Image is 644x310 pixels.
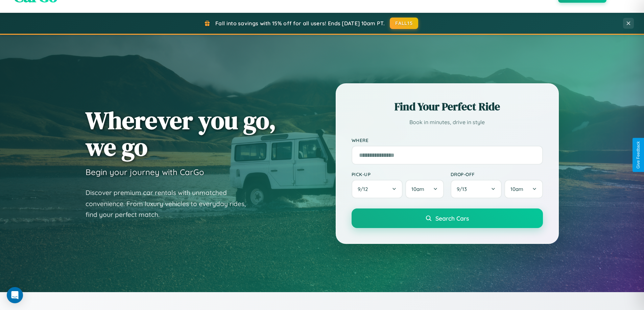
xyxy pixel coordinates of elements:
label: Pick-up [352,171,444,177]
span: 9 / 12 [358,186,371,192]
div: Open Intercom Messenger [7,287,23,303]
label: Where [352,137,543,143]
p: Discover premium car rentals with unmatched convenience. From luxury vehicles to everyday rides, ... [86,187,255,220]
span: Fall into savings with 15% off for all users! Ends [DATE] 10am PT. [215,20,385,27]
button: Search Cars [352,208,543,228]
h2: Find Your Perfect Ride [352,99,543,114]
p: Book in minutes, drive in style [352,117,543,127]
div: Give Feedback [636,141,641,169]
span: 10am [411,186,424,192]
span: Search Cars [435,215,469,222]
button: 10am [504,180,543,198]
label: Drop-off [451,171,543,177]
button: 9/13 [451,180,502,198]
h1: Wherever you go, we go [86,107,276,160]
span: 9 / 13 [457,186,470,192]
button: 9/12 [352,180,403,198]
button: FALL15 [390,18,418,29]
h3: Begin your journey with CarGo [86,167,204,177]
button: 10am [405,180,444,198]
span: 10am [510,186,523,192]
